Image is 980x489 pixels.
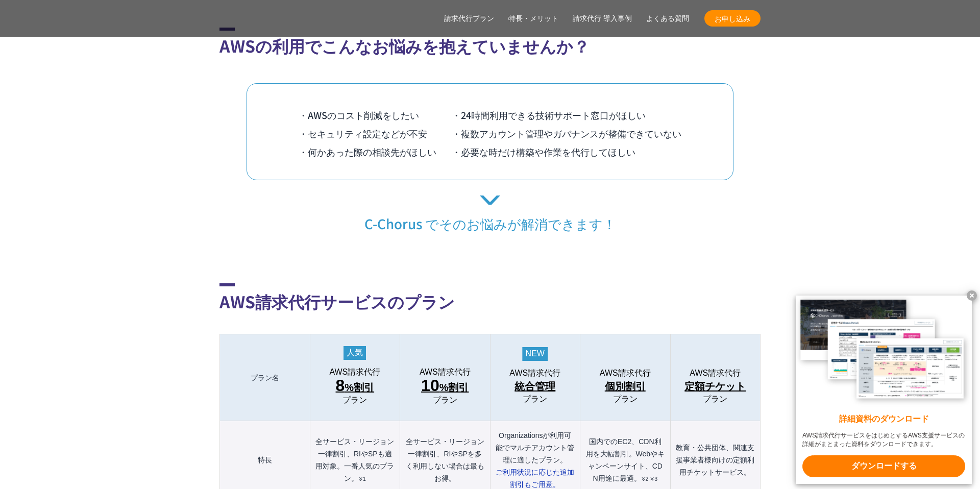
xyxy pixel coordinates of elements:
a: 特長・メリット [508,13,558,24]
span: AWS請求代行 [509,369,560,378]
span: プラン [433,396,457,405]
li: ・セキュリティ設定などが不安 [299,124,452,142]
x-t: ダウンロードする [802,455,965,477]
span: AWS請求代行 [420,368,471,377]
span: %割引 [336,377,375,396]
small: ※2 ※3 [641,476,658,482]
x-t: AWS請求代行サービスをはじめとするAWS支援サービスの詳細がまとまった資料をダウンロードできます。 [802,431,965,449]
a: AWS請求代行 個別割引プラン [585,369,665,404]
span: AWS請求代行 [690,369,741,378]
h2: AWSの利用でこんなお悩みを抱えていませんか？ [219,28,761,58]
span: プラン [523,395,547,404]
a: よくある質問 [646,13,689,24]
a: 詳細資料のダウンロード AWS請求代行サービスをはじめとするAWS支援サービスの詳細がまとまった資料をダウンロードできます。 ダウンロードする [796,296,972,484]
span: プラン [342,396,367,405]
span: AWS請求代行 [600,369,651,378]
li: ・24時間利用できる技術サポート窓口がほしい [452,106,681,124]
span: プラン [703,395,727,404]
span: ご利用状況に応じた [496,468,574,488]
a: AWS請求代行 定額チケットプラン [676,369,755,404]
span: 8 [336,376,345,395]
small: ※1 [358,476,366,482]
li: ・何かあった際の相談先がほしい [299,142,452,161]
span: AWS請求代行 [329,368,380,377]
span: お申し込み [704,13,761,24]
li: ・複数アカウント管理やガバナンスが整備できていない [452,124,681,142]
x-t: 詳細資料のダウンロード [802,413,965,425]
a: AWS請求代行 10%割引プラン [405,368,484,405]
a: AWS請求代行 統合管理プラン [496,369,575,404]
span: 10 [421,376,439,395]
span: %割引 [421,377,469,396]
a: 請求代行 導入事例 [573,13,632,24]
li: ・AWSのコスト削減をしたい [299,106,452,124]
span: 個別割引 [605,378,646,395]
a: 請求代行プラン [444,13,494,24]
a: お申し込み [704,10,761,27]
a: AWS請求代行 8%割引 プラン [315,368,395,405]
li: ・必要な時だけ構築や作業を代行してほしい [452,142,681,161]
p: C-Chorus でそのお悩みが解消できます！ [219,195,761,232]
span: プラン [613,395,638,404]
h2: AWS請求代行サービスのプラン [219,283,761,313]
th: プラン名 [220,334,310,421]
span: 定額チケット [684,378,746,395]
span: 統合管理 [514,378,555,395]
